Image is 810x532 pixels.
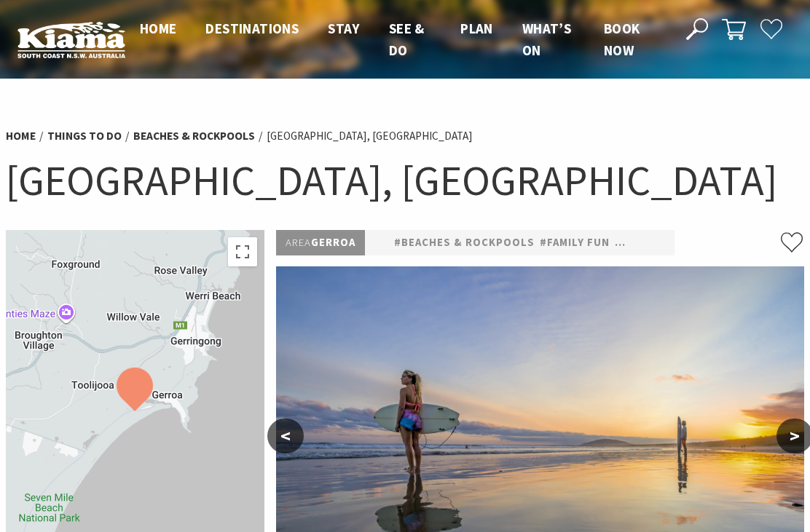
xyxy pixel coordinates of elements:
[267,127,473,146] li: [GEOGRAPHIC_DATA], [GEOGRAPHIC_DATA]
[460,20,493,37] span: Plan
[228,237,257,266] button: Toggle fullscreen view
[328,20,360,37] span: Stay
[276,230,365,255] p: Gerroa
[6,153,804,208] h1: [GEOGRAPHIC_DATA], [GEOGRAPHIC_DATA]
[17,21,125,58] img: Kiama Logo
[286,235,311,249] span: Area
[540,234,610,252] a: #Family Fun
[205,20,299,37] span: Destinations
[394,234,535,252] a: #Beaches & Rockpools
[389,20,425,59] span: See & Do
[140,20,177,37] span: Home
[604,20,640,59] span: Book now
[522,20,571,59] span: What’s On
[47,129,122,143] a: Things To Do
[125,17,669,62] nav: Main Menu
[133,129,255,143] a: Beaches & Rockpools
[267,418,304,453] button: <
[6,129,36,143] a: Home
